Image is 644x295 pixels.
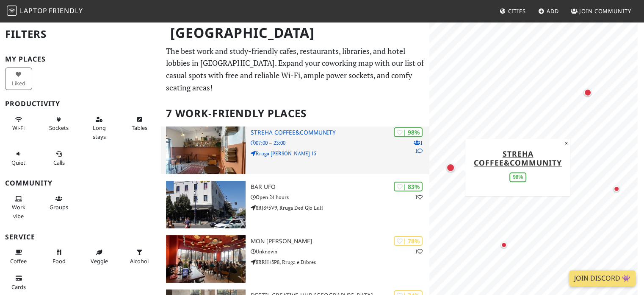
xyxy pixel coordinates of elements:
span: Alcohol [130,257,149,265]
a: Streha Coffee&Community | 98% 11 Streha Coffee&Community 07:00 – 23:00 Rruga [PERSON_NAME] 15 [161,126,429,174]
h3: Community [5,179,156,187]
p: 8RRH+5P8, Rruga e Dibrës [251,258,430,266]
p: Unknown [251,247,430,256]
button: Cards [5,271,32,294]
h3: Mon [PERSON_NAME] [251,238,430,245]
span: Laptop [20,6,47,15]
h3: My Places [5,55,156,63]
div: Map marker [445,162,456,174]
button: Calls [45,147,72,169]
span: Add [547,7,559,15]
a: Bar Ufo | 83% 1 Bar Ufo Open 24 hours 8RJ8+5V9, Rruga Ded Gjo Luli [161,181,429,228]
p: 1 [415,193,423,201]
p: 1 [415,247,423,256]
button: Sockets [45,112,72,135]
button: Coffee [5,245,32,268]
a: Mon Cheri | 78% 1 Mon [PERSON_NAME] Unknown 8RRH+5P8, Rruga e Dibrës [161,235,429,283]
span: Quiet [11,159,25,166]
img: Streha Coffee&Community [166,126,245,174]
p: Rruga [PERSON_NAME] 15 [251,149,430,157]
button: Veggie [86,245,113,268]
span: People working [12,203,25,219]
span: Food [53,257,66,265]
button: Food [45,245,72,268]
button: Alcohol [126,245,153,268]
h3: Bar Ufo [251,183,430,191]
span: Join Community [579,7,631,15]
div: 98% [509,172,526,182]
p: 07:00 – 23:00 [251,139,430,147]
span: Power sockets [49,124,69,132]
div: Map marker [499,240,509,250]
p: The best work and study-friendly cafes, restaurants, libraries, and hotel lobbies in [GEOGRAPHIC_... [166,45,424,94]
a: Cities [496,3,529,19]
button: Long stays [86,112,113,143]
p: 1 1 [414,139,423,155]
span: Work-friendly tables [132,124,147,132]
span: Coffee [10,257,27,265]
p: Open 24 hours [251,193,430,201]
h3: Service [5,233,156,241]
button: Close popup [562,139,570,148]
div: | 83% [394,182,423,191]
div: | 98% [394,127,423,137]
h1: [GEOGRAPHIC_DATA] [163,21,428,45]
h3: Streha Coffee&Community [251,129,430,136]
span: Credit cards [11,283,26,291]
span: Stable Wi-Fi [12,124,25,132]
button: Quiet [5,147,32,169]
a: Streha Coffee&Community [474,149,562,168]
a: Join Community [567,3,635,19]
div: | 78% [394,236,423,246]
button: Work vibe [5,192,32,223]
img: Bar Ufo [166,181,245,228]
button: Groups [45,192,72,214]
div: Map marker [582,87,593,98]
span: Long stays [93,124,106,140]
span: Group tables [50,203,68,211]
a: Add [535,3,562,19]
img: LaptopFriendly [7,6,17,16]
span: Veggie [91,257,108,265]
p: 8RJ8+5V9, Rruga Ded Gjo Luli [251,204,430,212]
span: Friendly [49,6,83,15]
img: Mon Cheri [166,235,245,283]
span: Cities [508,7,526,15]
button: Wi-Fi [5,112,32,135]
h2: Filters [5,21,156,47]
button: Tables [126,112,153,135]
h3: Productivity [5,100,156,108]
div: Map marker [611,184,622,194]
a: LaptopFriendly LaptopFriendly [7,4,83,19]
h2: 7 Work-Friendly Places [166,101,424,126]
span: Video/audio calls [53,159,65,166]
